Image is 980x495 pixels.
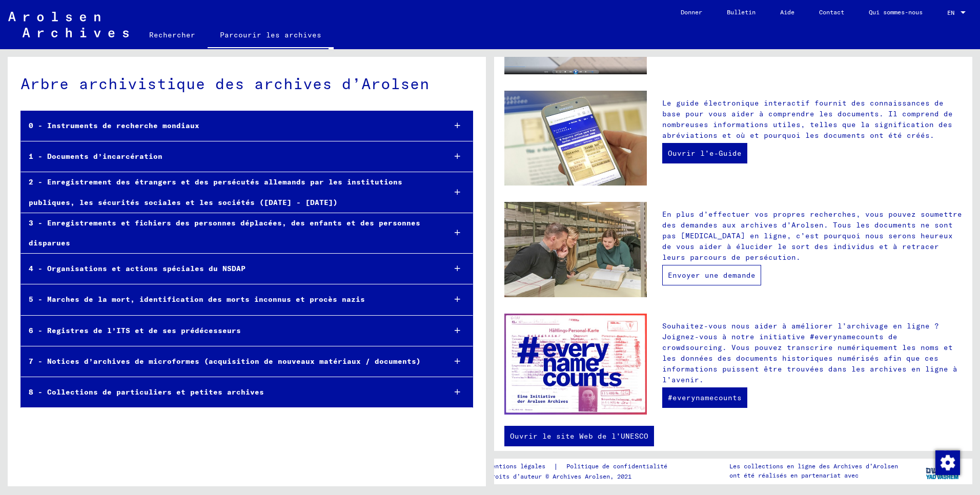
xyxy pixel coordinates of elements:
[924,458,962,484] img: yv_logo.png
[558,461,680,472] a: Politique de confidentialité
[504,202,647,297] img: inquiries.jpg
[208,23,334,49] a: Parcourir les archives
[488,461,554,472] a: Mentions légales
[504,426,654,446] a: Ouvrir le site Web de l’UNESCO
[21,116,437,136] div: 0 - Instruments de recherche mondiaux
[21,321,437,341] div: 6 - Registres de l’ITS et de ses prédécesseurs
[662,387,747,408] a: #everynamecounts
[504,314,647,415] img: enc.jpg
[662,265,761,285] a: Envoyer une demande
[8,12,129,37] img: Arolsen_neg.svg
[729,471,898,480] p: ont été réalisés en partenariat avec
[729,462,898,471] p: Les collections en ligne des Archives d’Arolsen
[21,382,437,402] div: 8 - Collections de particuliers et petites archives
[554,461,558,472] font: |
[662,98,962,141] p: Le guide électronique interactif fournit des connaissances de base pour vous aider à comprendre l...
[488,472,680,481] p: Droits d’auteur © Archives Arolsen, 2021
[21,290,437,310] div: 5 - Marches de la mort, identification des morts inconnus et procès nazis
[21,259,437,279] div: 4 - Organisations et actions spéciales du NSDAP
[21,213,437,253] div: 3 - Enregistrements et fichiers des personnes déplacées, des enfants et des personnes disparues
[21,147,437,167] div: 1 - Documents d’incarcération
[662,209,962,263] p: En plus d’effectuer vos propres recherches, vous pouvez soumettre des demandes aux archives d’Aro...
[662,321,962,385] p: Souhaitez-vous nous aider à améliorer l’archivage en ligne ? Joignez-vous à notre initiative #eve...
[504,91,647,185] img: eguide.jpg
[21,72,473,95] div: Arbre archivistique des archives d’Arolsen
[935,450,959,475] div: Modifier le consentement
[137,23,208,47] a: Rechercher
[947,9,958,16] span: EN
[21,352,437,372] div: 7 - Notices d’archives de microformes (acquisition de nouveaux matériaux / documents)
[935,450,960,475] img: Modifier le consentement
[662,143,747,163] a: Ouvrir l’e-Guide
[21,172,437,212] div: 2 - Enregistrement des étrangers et des persécutés allemands par les institutions publiques, les ...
